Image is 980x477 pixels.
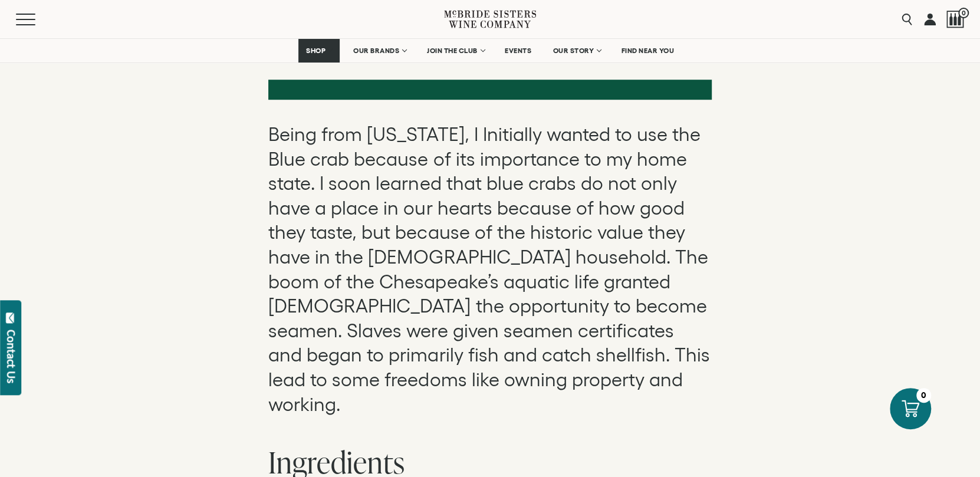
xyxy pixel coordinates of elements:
div: Contact Us [5,330,17,383]
span: OUR STORY [553,47,594,55]
a: OUR BRANDS [346,39,413,62]
span: 0 [958,8,969,18]
a: SHOP [298,39,340,62]
span: JOIN THE CLUB [427,47,478,55]
span: SHOP [306,47,326,55]
a: FIND NEAR YOU [614,39,682,62]
a: EVENTS [497,39,539,62]
button: Mobile Menu Trigger [16,14,58,25]
span: OUR BRANDS [353,47,399,55]
span: FIND NEAR YOU [621,47,675,55]
a: JOIN THE CLUB [419,39,492,62]
span: EVENTS [505,47,531,55]
p: Being from [US_STATE], I Initially wanted to use the Blue crab because of its importance to my ho... [268,122,712,416]
a: OUR STORY [545,39,608,62]
div: 0 [916,388,931,403]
